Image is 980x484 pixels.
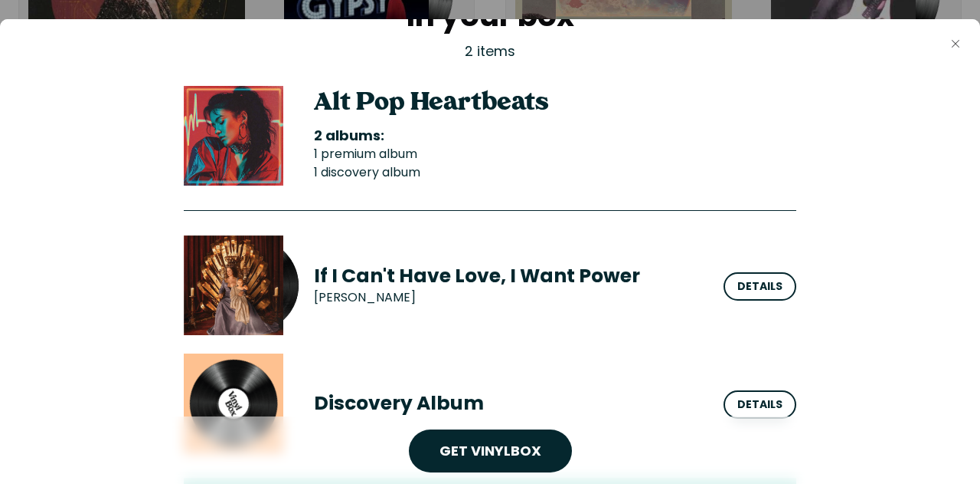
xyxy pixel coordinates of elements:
[314,163,796,182] li: 1 discovery album
[184,1,796,31] h2: In your box
[314,288,416,307] p: [PERSON_NAME]
[184,354,796,453] button: Discovery Album artworkDiscovery Album Details
[314,127,796,145] h3: 2 albums:
[314,264,705,288] h3: If I Can't Have Love, I Want Power
[314,90,796,117] h2: Alt Pop Heartbeats
[314,391,705,416] h3: Discovery Album
[439,442,541,461] a: Get VinylBox
[737,397,782,413] div: Details
[184,235,796,335] button: If I Can't Have Love, I Want Power artworkIf I Can't Have Love, I Want Power [PERSON_NAME] Details
[737,278,782,295] div: Details
[314,145,796,163] li: 1 premium album
[184,41,796,61] p: 2 items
